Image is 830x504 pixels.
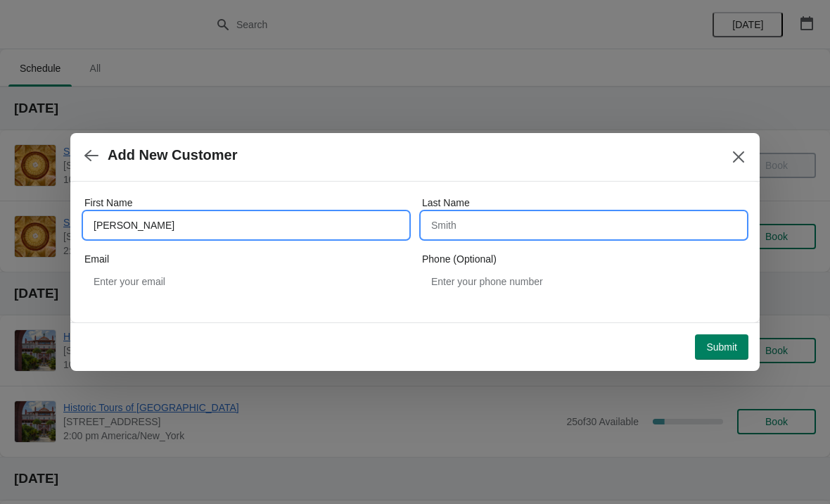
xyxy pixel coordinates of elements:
[726,144,751,170] button: Close
[84,196,132,210] label: First Name
[706,341,737,353] span: Submit
[84,269,408,294] input: Enter your email
[422,213,746,238] input: Smith
[695,334,748,360] button: Submit
[84,213,408,238] input: John
[108,147,237,163] h2: Add New Customer
[84,252,109,266] label: Email
[422,252,497,266] label: Phone (Optional)
[422,269,746,294] input: Enter your phone number
[422,196,470,210] label: Last Name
